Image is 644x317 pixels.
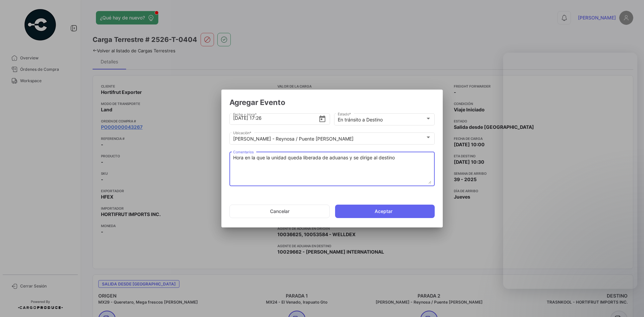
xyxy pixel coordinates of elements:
[233,136,354,142] mat-select-trigger: [PERSON_NAME] - Reynosa / Puente [PERSON_NAME]
[621,294,637,310] iframe: Intercom live chat
[229,98,435,107] h2: Agregar Evento
[335,205,435,218] button: Aceptar
[318,115,326,122] button: Open calendar
[503,53,637,289] iframe: Intercom live chat
[229,205,330,218] button: Cancelar
[338,117,383,122] mat-select-trigger: En tránsito a Destino
[233,106,319,130] input: Seleccionar una fecha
